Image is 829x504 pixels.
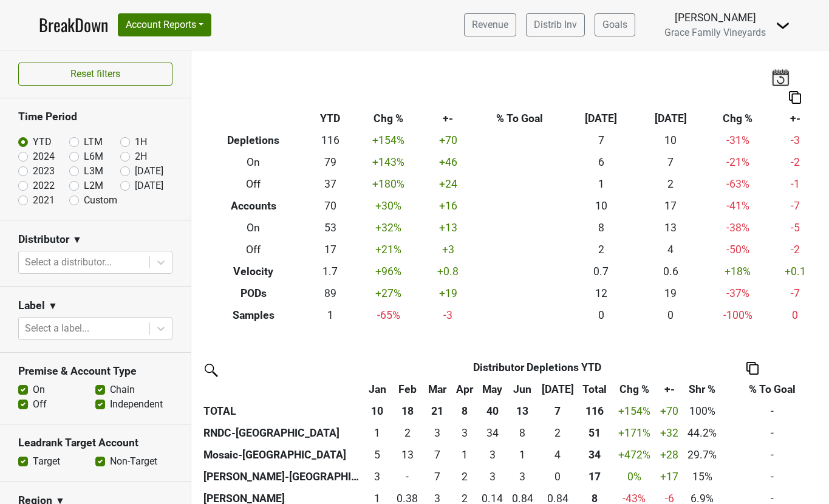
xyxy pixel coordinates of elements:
label: 2022 [33,179,55,193]
div: 7 [425,469,449,485]
th: YTD [307,108,354,130]
span: ▼ [48,299,58,313]
label: L6M [84,149,103,164]
th: 18 [392,400,422,422]
label: Chain [110,383,135,397]
td: -3 [770,130,820,152]
span: +154% [618,405,650,417]
th: 40 [477,400,507,422]
td: 53 [307,217,354,239]
td: 7.85 [507,422,537,444]
h3: Label [18,299,45,312]
td: 15% [682,466,723,488]
td: +21 % [354,239,423,261]
div: +28 [660,447,680,463]
td: +96 % [354,261,423,282]
img: last_updated_date [771,69,790,86]
td: - [723,466,822,488]
th: 8 [452,400,477,422]
td: 0.6 [636,261,705,282]
button: Account Reports [118,13,211,36]
label: Target [33,454,60,469]
th: % To Goal: activate to sort column ascending [723,378,822,400]
td: 1 [567,174,636,196]
td: 7.25 [422,444,452,466]
th: Off [200,239,307,261]
label: 2023 [33,164,55,179]
th: 116 [578,400,612,422]
td: 13.25 [392,444,422,466]
td: +19 [423,282,473,304]
th: [DATE] [567,108,636,130]
div: 1 [455,447,474,463]
td: +143 % [354,152,423,174]
td: -5 [770,217,820,239]
td: 100% [682,400,723,422]
th: Jun: activate to sort column ascending [507,378,537,400]
div: 1 [365,425,389,441]
button: Reset filters [18,63,172,86]
td: 0 [567,304,636,326]
th: Shr %: activate to sort column ascending [682,378,723,400]
h3: Distributor [18,233,69,246]
label: Custom [84,193,117,208]
td: 12 [567,282,636,304]
td: +0.8 [423,261,473,282]
td: -41 % [705,196,770,217]
td: +27 % [354,282,423,304]
label: 2H [135,149,147,164]
td: -3 [423,304,473,326]
img: Copy to clipboard [746,362,759,375]
div: 34 [480,425,505,441]
div: 8 [510,425,534,441]
label: 2024 [33,149,55,164]
td: +3 [423,239,473,261]
td: 1.7 [307,261,354,282]
div: 5 [365,447,389,463]
th: Off [200,174,307,196]
label: 1H [135,135,147,149]
div: 7 [425,447,449,463]
label: Off [33,397,47,412]
td: 4.75 [363,444,392,466]
td: 79 [307,152,354,174]
td: 7.417 [422,466,452,488]
td: +171 % [612,422,657,444]
th: Feb: activate to sort column ascending [392,378,422,400]
td: +180 % [354,174,423,196]
th: Mar: activate to sort column ascending [422,378,452,400]
th: PODs [200,282,307,304]
td: - [723,400,822,422]
a: BreakDown [39,12,108,38]
td: 0 % [612,466,657,488]
span: Grace Family Vineyards [664,27,766,38]
td: -38 % [705,217,770,239]
td: 7 [636,152,705,174]
td: 44.2% [682,422,723,444]
div: [PERSON_NAME] [664,10,766,26]
td: 89 [307,282,354,304]
label: Non-Target [110,454,157,469]
a: Revenue [464,13,516,36]
div: +17 [660,469,680,485]
td: 1 [507,444,537,466]
td: 10 [567,196,636,217]
td: 6 [567,152,636,174]
td: 2.75 [477,444,507,466]
h3: Leadrank Target Account [18,437,172,449]
div: 3 [455,425,474,441]
td: -1 [770,174,820,196]
th: RNDC-[GEOGRAPHIC_DATA] [200,422,363,444]
td: 2 [567,239,636,261]
label: YTD [33,135,52,149]
div: 3 [480,469,505,485]
th: Chg % [705,108,770,130]
h3: Premise & Account Type [18,365,172,378]
th: [PERSON_NAME]-[GEOGRAPHIC_DATA] [200,466,363,488]
td: -2 [770,239,820,261]
td: +24 [423,174,473,196]
td: 13 [636,217,705,239]
th: 51.125 [578,422,612,444]
th: 13 [507,400,537,422]
th: Distributor Depletions YTD [392,356,682,378]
